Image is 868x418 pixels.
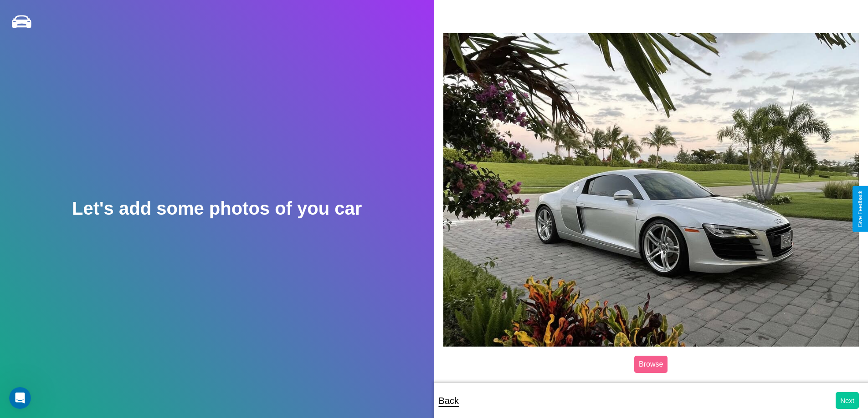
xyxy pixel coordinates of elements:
[439,393,459,409] p: Back
[9,387,31,409] iframe: Intercom live chat
[443,33,859,346] img: posted
[857,191,863,227] div: Give Feedback
[72,198,362,219] h2: Let's add some photos of you car
[634,356,668,373] label: Browse
[836,392,859,409] button: Next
